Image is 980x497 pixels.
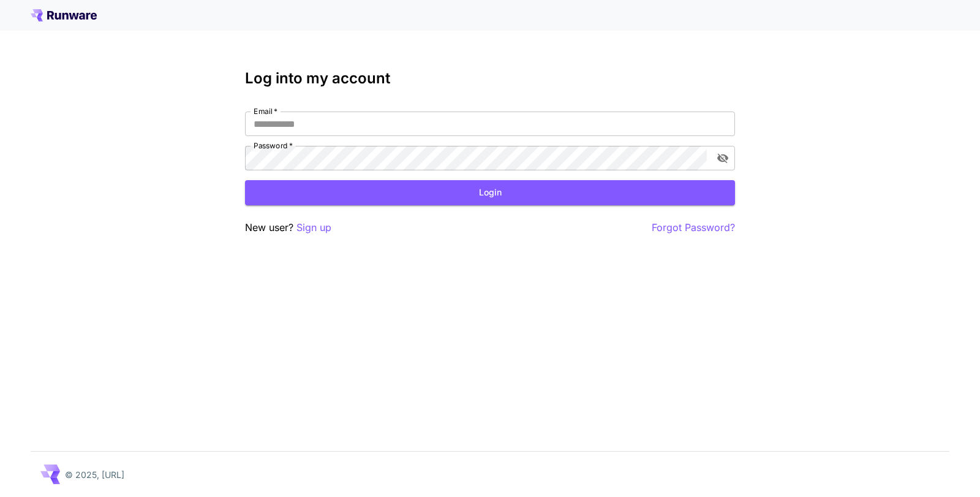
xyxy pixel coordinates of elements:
button: Login [245,180,735,205]
h3: Log into my account [245,70,735,87]
button: Sign up [296,220,331,235]
button: toggle password visibility [712,147,734,169]
label: Email [254,106,277,116]
button: Forgot Password? [652,220,735,235]
label: Password [254,140,293,151]
p: New user? [245,220,331,235]
p: © 2025, [URL] [65,468,124,481]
